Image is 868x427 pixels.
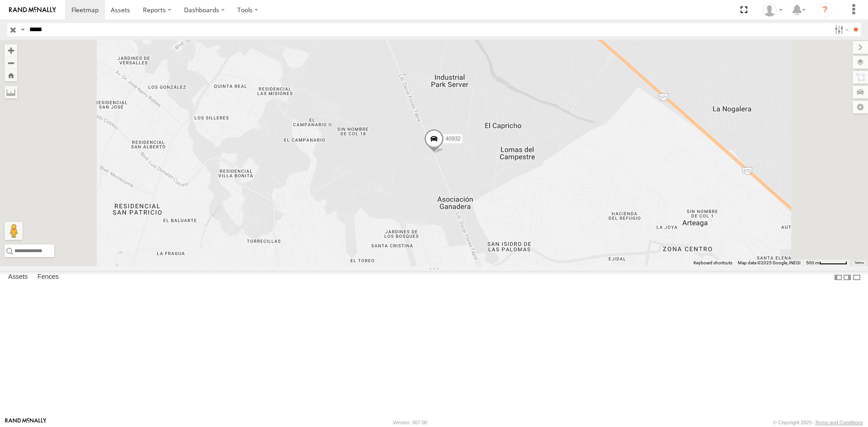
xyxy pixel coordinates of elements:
a: Terms (opens in new tab) [854,261,864,265]
div: © Copyright 2025 - [773,420,863,425]
a: Visit our Website [5,418,47,427]
button: Map Scale: 500 m per 58 pixels [803,260,850,266]
button: Keyboard shortcuts [693,260,732,266]
label: Hide Summary Table [852,271,861,284]
label: Fences [33,271,63,284]
label: Search Query [19,23,26,36]
label: Assets [4,271,32,284]
button: Zoom out [5,56,17,69]
a: Terms and Conditions [815,420,863,425]
div: Version: 307.00 [393,420,427,425]
i: ? [818,3,832,17]
button: Zoom in [5,44,17,56]
span: 500 m [806,260,819,265]
label: Dock Summary Table to the Right [843,271,852,284]
div: Ryan Roxas [759,3,786,17]
img: rand-logo.svg [9,7,56,13]
label: Dock Summary Table to the Left [834,271,843,284]
span: 40932 [446,135,461,141]
button: Drag Pegman onto the map to open Street View [5,222,23,240]
label: Search Filter Options [831,23,850,36]
span: Map data ©2025 Google, INEGI [738,260,801,265]
label: Map Settings [853,101,868,113]
button: Zoom Home [5,69,17,81]
label: Measure [5,86,17,99]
